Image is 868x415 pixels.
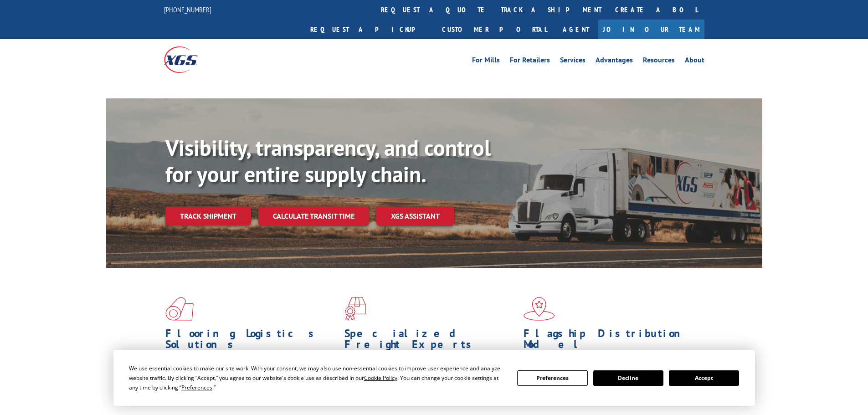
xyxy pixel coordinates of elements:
[376,206,454,226] a: XGS ASSISTANT
[113,350,755,406] div: Cookie Consent Prompt
[598,20,704,39] a: Join Our Team
[560,56,586,67] a: Services
[596,56,633,67] a: Advantages
[165,328,338,354] h1: Flooring Logistics Solutions
[593,370,663,386] button: Decline
[364,374,397,382] span: Cookie Policy
[510,56,550,67] a: For Retailers
[165,297,194,321] img: xgs-icon-total-supply-chain-intelligence-red
[517,370,587,386] button: Preferences
[643,56,675,67] a: Resources
[181,384,212,391] span: Preferences
[165,206,251,225] a: Track shipment
[685,56,704,67] a: About
[344,328,517,354] h1: Specialized Freight Experts
[258,206,369,226] a: Calculate transit time
[344,297,366,321] img: xgs-icon-focused-on-flooring-red
[669,370,739,386] button: Accept
[164,5,211,14] a: [PHONE_NUMBER]
[524,297,555,321] img: xgs-icon-flagship-distribution-model-red
[524,328,696,354] h1: Flagship Distribution Model
[303,20,435,39] a: Request a pickup
[129,364,506,392] div: We use essential cookies to make our site work. With your consent, we may also use non-essential ...
[435,20,554,39] a: Customer Portal
[554,20,598,39] a: Agent
[165,133,491,188] b: Visibility, transparency, and control for your entire supply chain.
[472,56,500,67] a: For Mills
